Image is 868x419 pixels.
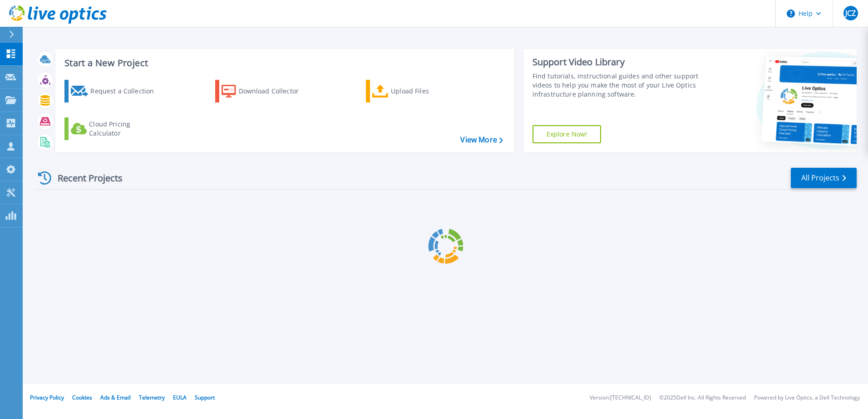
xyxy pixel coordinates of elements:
a: Ads & Email [100,394,131,401]
div: Find tutorials, instructional guides and other support videos to help you make the most of your L... [533,72,702,99]
li: Version: [TECHNICAL_ID] [590,395,651,401]
a: Privacy Policy [30,394,64,401]
div: Support Video Library [533,56,702,68]
li: Powered by Live Optics, a Dell Technology [754,395,860,401]
a: Download Collector [215,80,316,102]
a: Cloud Pricing Calculator [64,117,166,140]
div: Cloud Pricing Calculator [89,120,162,138]
a: Telemetry [139,394,165,401]
div: Download Collector [239,82,311,100]
div: Recent Projects [35,167,135,189]
a: Request a Collection [64,80,166,102]
div: Request a Collection [90,82,163,100]
li: © 2025 Dell Inc. All Rights Reserved [659,395,746,401]
h3: Start a New Project [64,58,503,68]
span: JCZ [845,10,856,17]
div: Upload Files [391,82,464,100]
a: All Projects [791,168,857,188]
a: EULA [173,394,187,401]
a: Upload Files [366,80,467,102]
a: Cookies [72,394,92,401]
a: View More [460,136,503,144]
a: Explore Now! [533,125,602,143]
a: Support [195,394,215,401]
